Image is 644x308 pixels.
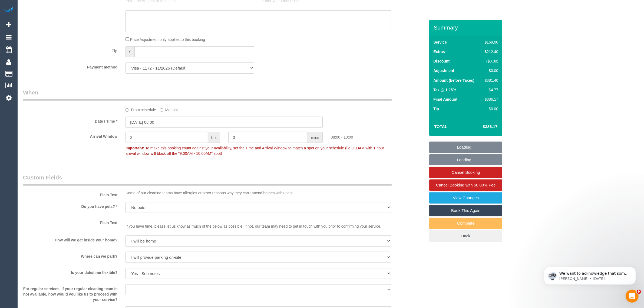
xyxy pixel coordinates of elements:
[23,173,392,186] legend: Custom Fields
[483,40,498,45] div: $169.00
[429,205,502,216] a: Book This Again
[19,284,121,302] label: For regular services, if your regular cleaning team is not available, how would you like us to pr...
[24,16,93,90] span: We want to acknowledge that some users may be experiencing lag or slower performance in our softw...
[126,146,144,150] strong: Important:
[434,24,500,31] h3: Summary
[19,218,121,225] label: Plain Text
[3,5,14,13] img: Automaid Logo
[24,21,93,26] p: Message from Ellie, sent 3d ago
[433,106,439,112] label: Tip
[626,290,639,303] iframe: Intercom live chat
[433,58,450,64] label: Discount
[637,290,641,294] span: 9
[23,89,392,101] legend: When
[429,179,502,191] a: Cancel Booking with 50.00% Fee
[160,108,163,112] input: Manual
[467,124,497,129] h4: $386.17
[433,68,454,73] label: Adjustment
[483,68,498,73] div: $0.00
[483,97,498,102] div: $386.17
[126,108,129,112] input: From schedule
[536,255,644,293] iframe: Intercom notifications message
[19,252,121,259] label: Where can we park?
[429,167,502,178] a: Cancel Booking
[126,146,384,156] span: To make this booking count against your availability, set the Time and Arrival Window to match a ...
[19,190,121,198] label: Plain Text
[433,49,445,54] label: Extras
[429,230,502,242] a: Back
[429,192,502,204] a: View Changes
[483,106,498,112] div: $0.00
[19,132,121,139] label: Arrival Window
[126,190,391,196] p: Some of our cleaning teams have allergies or other reasons why they can't attend homes withs pets.
[19,268,121,275] label: Is your date/time flexible?
[483,87,498,93] div: $4.77
[327,132,429,140] div: 08:00 - 10:00
[433,40,447,45] label: Service
[433,97,457,102] label: Final Amount
[208,132,220,143] span: hrs
[19,63,121,70] label: Payment method
[130,37,205,42] span: Price Adjustment only applies to this booking
[308,132,323,143] span: mins
[126,105,156,113] label: From schedule
[433,87,456,93] label: Tax @ 1.25%
[433,78,474,83] label: Amount (before Taxes)
[126,46,134,57] span: $
[483,58,498,64] div: ($0.00)
[19,235,121,243] label: How will we get inside your home?
[19,202,121,209] label: Do you have pets? *
[19,117,121,124] label: Date / Time *
[434,124,447,129] strong: Total
[483,49,498,54] div: $212.40
[436,183,496,187] span: Cancel Booking with 50.00% Fee
[483,78,498,83] div: $381.40
[126,117,323,128] input: DD/MM/YYYY HH:MM
[19,46,121,54] label: Tip
[126,218,391,229] p: If you have time, please let us know as much of the below as possible. If not, our team may need ...
[160,105,178,113] label: Manual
